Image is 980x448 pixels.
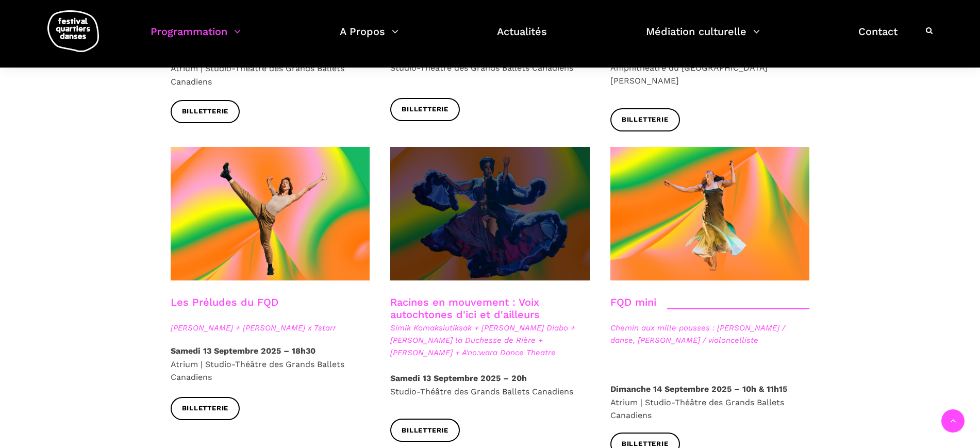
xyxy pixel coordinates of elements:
a: Actualités [497,23,547,53]
p: Atrium | Studio-Théâtre des Grands Ballets Canadiens [610,383,810,422]
a: Programmation [151,23,241,53]
a: Médiation culturelle [646,23,760,53]
img: logo-fqd-med [47,10,99,52]
a: Racines en mouvement : Voix autochtones d'ici et d'ailleurs [390,296,540,321]
a: Contact [858,23,898,53]
strong: Dimanche 14 Septembre 2025 – 10h & 11h15 [610,384,787,394]
a: Les Préludes du FQD [171,296,278,308]
a: Billetterie [171,397,240,420]
a: A Propos [340,23,398,53]
a: FQD mini [610,296,656,308]
span: Billetterie [622,114,669,125]
span: Billetterie [402,104,449,115]
p: Atrium | Studio-Théâtre des Grands Ballets Canadiens [171,48,370,88]
span: Billetterie [182,403,229,414]
strong: Samedi 13 Septembre 2025 – 20h [390,373,527,383]
a: Billetterie [610,108,680,131]
span: Chemin aux mille pousses : [PERSON_NAME] / danse, [PERSON_NAME] / violoncelliste [610,322,810,346]
a: Billetterie [390,98,460,121]
span: Billetterie [402,425,449,436]
a: Billetterie [390,419,460,442]
p: Atrium | Studio-Théâtre des Grands Ballets Canadiens [171,344,370,384]
p: Studio-Théâtre des Grands Ballets Canadiens [390,372,590,398]
p: Amphithéâtre du [GEOGRAPHIC_DATA][PERSON_NAME] [610,48,810,88]
span: Billetterie [182,106,229,117]
a: Billetterie [171,100,240,123]
strong: Samedi 13 Septembre 2025 – 18h30 [171,346,315,356]
span: [PERSON_NAME] + [PERSON_NAME] x 7starr [171,322,370,334]
span: Simik Komaksiutiksak + [PERSON_NAME] Diabo + [PERSON_NAME] la Duchesse de Rière + [PERSON_NAME] +... [390,322,590,359]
